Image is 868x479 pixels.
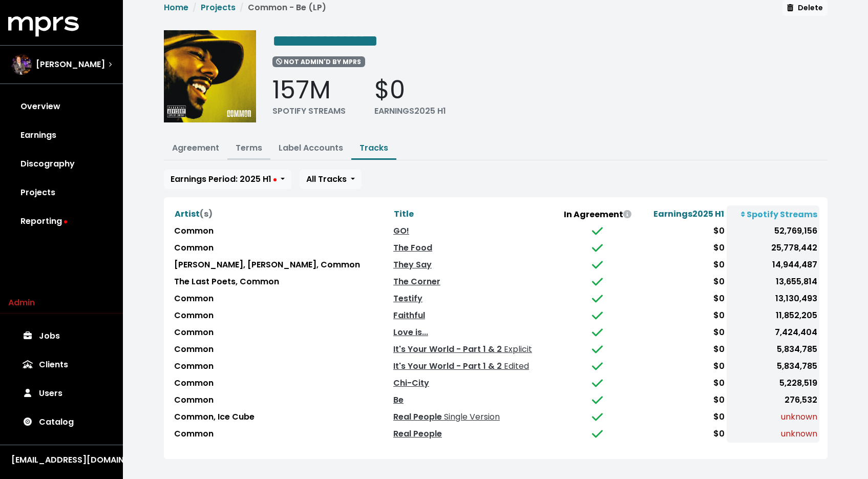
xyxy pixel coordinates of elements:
[393,207,414,221] button: Title
[8,322,115,350] a: Jobs
[393,242,432,254] a: The Food
[393,309,425,321] a: Faithful
[172,223,391,240] td: Common
[172,274,391,290] td: The Last Poets, Common
[8,20,79,32] a: mprs logo
[727,223,819,240] td: 52,769,156
[781,428,817,440] span: unknown
[279,142,343,154] a: Label Accounts
[8,178,115,207] a: Projects
[359,142,388,154] a: Tracks
[164,2,326,22] nav: breadcrumb
[272,56,366,67] span: NOT ADMIN'D BY MPRS
[8,121,115,150] a: Earnings
[8,350,115,379] a: Clients
[393,225,409,237] a: GO!
[639,257,727,274] td: $0
[8,453,115,467] button: [EMAIL_ADDRESS][DOMAIN_NAME]
[172,324,391,341] td: Common
[172,142,219,154] a: Agreement
[374,75,446,105] div: $0
[727,257,819,274] td: 14,944,487
[36,58,105,71] span: [PERSON_NAME]
[727,358,819,375] td: 5,834,785
[393,259,432,270] a: They Say
[727,324,819,341] td: 7,424,404
[502,360,529,372] span: Edited
[727,375,819,392] td: 5,228,519
[172,409,391,426] td: Common, Ice Cube
[172,392,391,409] td: Common
[272,75,346,105] div: 157M
[727,307,819,324] td: 11,852,205
[8,150,115,178] a: Discography
[300,170,362,189] button: All Tracks
[393,428,442,440] a: Real People
[393,276,440,287] a: The Corner
[639,240,727,257] td: $0
[442,411,500,423] span: Single Version
[172,375,391,392] td: Common
[172,290,391,307] td: Common
[11,454,112,466] div: [EMAIL_ADDRESS][DOMAIN_NAME]
[639,426,727,443] td: $0
[201,2,236,13] a: Projects
[8,379,115,408] a: Users
[727,205,819,223] th: Spotify Streams
[639,307,727,324] td: $0
[272,105,346,117] div: SPOTIFY STREAMS
[272,33,378,49] span: Edit value
[639,324,727,341] td: $0
[172,307,391,324] td: Common
[639,274,727,290] td: $0
[393,377,429,389] a: Chi-City
[639,392,727,409] td: $0
[727,274,819,290] td: 13,655,814
[164,2,188,13] a: Home
[393,411,500,423] a: Real People Single Version
[236,2,326,14] li: Common - Be (LP)
[236,142,262,154] a: Terms
[502,343,532,355] span: Explicit
[727,392,819,409] td: 276,532
[653,207,725,221] button: Earnings2025 H1
[172,358,391,375] td: Common
[374,105,446,117] div: EARNINGS 2025 H1
[556,205,639,223] th: In Agreement
[639,358,727,375] td: $0
[787,3,822,13] span: Delete
[653,208,724,220] span: Earnings 2025 H1
[172,240,391,257] td: Common
[8,92,115,121] a: Overview
[639,409,727,426] td: $0
[172,257,391,274] td: [PERSON_NAME], [PERSON_NAME], Common
[393,326,428,338] a: Love is...
[727,341,819,358] td: 5,834,785
[8,207,115,236] a: Reporting
[11,54,32,75] img: The selected account / producer
[639,341,727,358] td: $0
[306,173,347,185] span: All Tracks
[174,207,213,221] button: Artist(s)
[781,411,817,423] span: unknown
[393,343,532,355] a: It's Your World - Part 1 & 2 Explicit
[727,240,819,257] td: 25,778,442
[164,170,291,189] button: Earnings Period: 2025 H1
[164,30,256,122] img: Album cover for this project
[200,208,213,220] span: (s)
[639,290,727,307] td: $0
[639,223,727,240] td: $0
[172,426,391,443] td: Common
[639,375,727,392] td: $0
[172,341,391,358] td: Common
[727,290,819,307] td: 13,130,493
[8,408,115,436] a: Catalog
[394,208,414,220] span: Title
[393,360,529,372] a: It's Your World - Part 1 & 2 Edited
[393,394,404,406] a: Be
[175,208,213,220] span: Artist
[171,173,277,185] span: Earnings Period: 2025 H1
[393,293,422,304] a: Testify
